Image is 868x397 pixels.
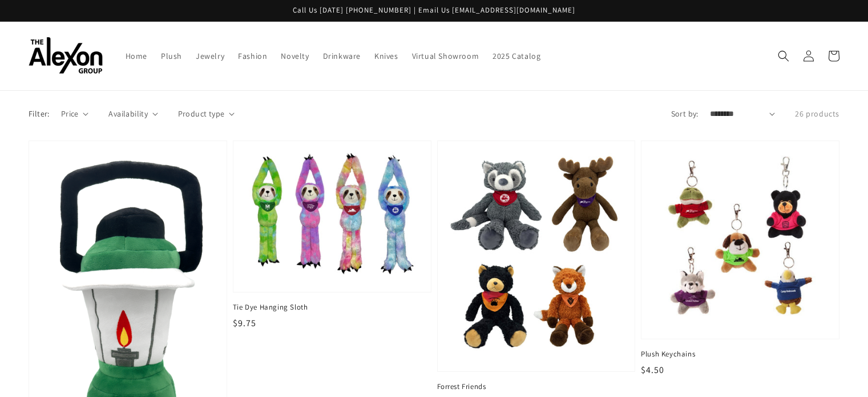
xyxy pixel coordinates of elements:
[316,44,368,68] a: Drinkware
[29,108,50,120] p: Filter:
[641,349,839,359] span: Plush Keychains
[771,43,796,69] summary: Search
[231,44,274,68] a: Fashion
[641,141,839,377] a: Plush Keychains Plush Keychains $4.50
[189,44,231,68] a: Jewelry
[437,382,636,392] span: Forrest Friends
[641,364,664,376] span: $4.50
[449,153,624,360] img: Forrest Friends
[323,51,361,61] span: Drinkware
[119,44,154,68] a: Home
[233,302,431,312] span: Tie Dye Hanging Sloth
[161,51,182,61] span: Plush
[196,51,224,61] span: Jewelry
[274,44,316,68] a: Novelty
[795,108,839,120] p: 26 products
[178,108,225,120] span: Product type
[653,153,827,327] img: Plush Keychains
[281,51,309,61] span: Novelty
[108,108,148,120] span: Availability
[374,51,398,61] span: Knives
[671,108,699,120] label: Sort by:
[126,51,147,61] span: Home
[492,51,540,61] span: 2025 Catalog
[233,317,256,329] span: $9.75
[178,108,235,120] summary: Product type
[108,108,158,120] summary: Availability
[233,141,431,330] a: Tie Dye Hanging Sloth Tie Dye Hanging Sloth $9.75
[29,37,103,74] img: The Alexon Group
[245,153,419,280] img: Tie Dye Hanging Sloth
[61,108,89,120] summary: Price
[486,44,547,68] a: 2025 Catalog
[61,108,79,120] span: Price
[412,51,479,61] span: Virtual Showroom
[154,44,189,68] a: Plush
[238,51,267,61] span: Fashion
[405,44,486,68] a: Virtual Showroom
[368,44,405,68] a: Knives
